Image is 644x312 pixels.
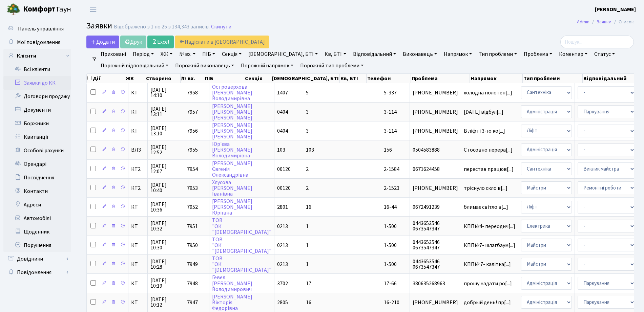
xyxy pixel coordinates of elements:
a: ПІБ [200,48,218,60]
a: Статус [591,48,618,60]
span: [DATE] 10:32 [150,221,181,231]
span: [DATE] 12:52 [150,144,181,155]
span: Мої повідомлення [17,39,60,46]
span: 7956 [187,127,198,135]
b: [PERSON_NAME] [595,6,636,13]
a: Повідомлення [3,266,71,279]
span: КПП№4- переодич[...] [464,223,515,230]
a: Admin [577,18,589,25]
span: 16-210 [384,299,399,306]
span: 7948 [187,280,198,287]
span: 1 [306,242,309,249]
span: 3 [306,127,309,135]
span: 7954 [187,165,198,173]
span: 7947 [187,299,198,306]
span: [PHONE_NUMBER] [413,90,458,95]
span: 0213 [277,223,288,230]
span: 103 [306,146,314,154]
a: Порушення [3,239,71,252]
span: [PHONE_NUMBER] [413,300,458,305]
a: Кв, БТІ [322,48,349,60]
a: Період [130,48,157,60]
span: [DATE] 14:10 [150,87,181,98]
th: Телефон [367,74,411,83]
a: [DEMOGRAPHIC_DATA], БТІ [246,48,320,60]
a: Виконавець [400,48,440,60]
a: ТОВ"ОК"[DEMOGRAPHIC_DATA]" [212,217,271,236]
a: Щоденник [3,225,71,239]
span: 5-337 [384,89,397,96]
span: 0443653546 0673547347 [413,221,458,231]
th: Напрямок [470,74,523,83]
span: Таун [23,4,71,15]
span: прошу надати ро[...] [464,280,512,287]
a: Контакти [3,184,71,198]
span: КТ2 [131,185,145,191]
span: 0504583888 [413,147,458,153]
span: КТ [131,224,145,229]
a: Гевел[PERSON_NAME]Володимирович [212,274,252,293]
th: Створено [145,74,181,83]
a: ЖК [158,48,175,60]
span: [DATE] 10:28 [150,259,181,270]
a: Всі клієнти [3,63,71,76]
a: Панель управління [3,22,71,36]
span: [DATE] 10:19 [150,278,181,289]
span: КПП№ 7- калітка[...] [464,261,511,268]
span: КТ [131,243,145,248]
span: добрый день! пр[...] [464,299,511,306]
span: 3702 [277,280,288,287]
a: Посвідчення [3,171,71,184]
span: [PHONE_NUMBER] [413,128,458,134]
a: Напрямок [441,48,475,60]
a: ТОВ"ОК"[DEMOGRAPHIC_DATA]" [212,236,271,255]
span: 2-1523 [384,184,399,192]
span: 17 [306,280,311,287]
a: Орендарі [3,157,71,171]
span: 2 [306,184,309,192]
span: Додати [91,38,115,46]
span: [DATE] відбул[...] [464,108,503,116]
a: [PERSON_NAME] [595,5,636,14]
span: 3 [306,108,309,116]
a: Островерхова[PERSON_NAME]Володимирівна [212,83,252,102]
span: КТ [131,281,145,286]
span: 1407 [277,89,288,96]
span: КТ [131,262,145,267]
a: Відповідальний [350,48,399,60]
span: перестав працюв[...] [464,165,514,173]
span: 7950 [187,242,198,249]
span: 7949 [187,261,198,268]
div: Відображено з 1 по 25 з 134,343 записів. [114,24,210,30]
a: Боржники [3,117,71,130]
span: 0404 [277,108,288,116]
th: № вх. [181,74,204,83]
span: 2805 [277,299,288,306]
a: [PERSON_NAME][PERSON_NAME][PERSON_NAME] [212,103,252,121]
a: [PERSON_NAME][PERSON_NAME]Юріївна [212,198,252,217]
span: 16 [306,299,311,306]
span: 3-114 [384,127,397,135]
input: Пошук... [560,36,634,48]
a: Коментар [556,48,590,60]
a: [PERSON_NAME][PERSON_NAME][PERSON_NAME] [212,121,252,140]
a: Юр'єва[PERSON_NAME]Володимирівна [212,140,252,159]
a: Приховані [98,48,129,60]
span: [DATE] 10:12 [150,297,181,308]
span: 17-66 [384,280,397,287]
span: 2 [306,165,309,173]
span: 156 [384,146,392,154]
a: Проблема [521,48,555,60]
span: 5 [306,89,309,96]
th: ЖК [125,74,145,83]
span: 2801 [277,203,288,211]
span: 16-44 [384,203,397,211]
span: [DATE] 13:10 [150,126,181,136]
a: Квитанції [3,130,71,144]
span: 0213 [277,261,288,268]
a: Договори продажу [3,90,71,103]
span: КТ [131,90,145,95]
span: [DATE] 10:40 [150,182,181,193]
span: блимає світло в[...] [464,203,508,211]
span: КТ [131,204,145,210]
